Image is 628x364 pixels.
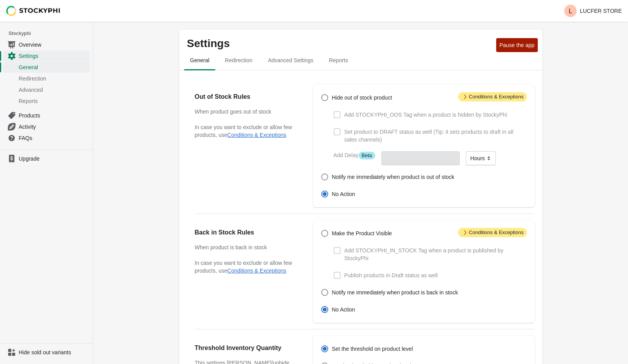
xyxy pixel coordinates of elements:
h3: When product goes out of stock [195,108,298,115]
span: Hide out of stock product [332,94,392,101]
span: Redirection [19,75,88,82]
button: Conditions & Exceptions [227,132,287,138]
span: No Action [332,306,355,313]
a: Upgrade [3,153,90,164]
span: Set the threshold on product level [332,345,413,353]
h2: Threshold Inventory Quantity [195,343,298,353]
text: L [569,8,572,14]
span: No Action [332,190,355,198]
button: reports [321,50,356,70]
a: FAQs [3,132,90,143]
h3: When product is back in stock [195,243,298,251]
span: Conditions & Exceptions [458,92,527,101]
button: Avatar with initials LLUCFER STORE [561,3,625,19]
a: General [3,61,90,73]
span: Conditions & Exceptions [458,228,527,237]
h2: Back in Stock Rules [195,228,298,237]
span: Advanced [19,86,88,94]
span: Make the Product Visible [332,229,392,237]
span: Reports [19,97,88,105]
a: Redirection [3,73,90,84]
span: Advanced Settings [262,53,320,67]
span: Add STOCKYPHI_IN_STOCK Tag when a product is published by StockyPhi [344,247,527,262]
a: Reports [3,95,90,107]
span: General [19,63,88,71]
p: Settings [187,37,493,50]
span: Avatar with initials L [564,5,577,17]
span: Overview [19,41,88,49]
button: general [182,50,217,70]
h2: Out of Stock Rules [195,92,298,101]
a: Hide sold out variants [3,347,90,358]
span: Hide sold out variants [19,348,88,356]
span: Pause the app [499,42,534,48]
span: Add STOCKYPHI_OOS Tag when a product is hidden by StockyPhi [344,111,507,119]
p: LUCFER STORE [580,8,622,14]
span: Set product to DRAFT status as well (Tip: it sets products to draft in all sales channels) [344,128,527,143]
p: In case you want to exclude or allow few products, use [195,123,298,139]
label: Add Delay [333,151,375,159]
span: General [184,53,216,67]
span: Redirection [219,53,259,67]
span: Activity [19,123,88,131]
button: Pause the app [496,38,537,52]
a: Settings [3,50,90,61]
span: Publish products in Draft status as well [344,271,437,279]
a: Products [3,110,90,121]
a: Advanced [3,84,90,95]
span: FAQs [19,134,88,142]
span: Stockyphi [9,30,93,37]
span: Settings [19,52,88,60]
a: Activity [3,121,90,132]
span: Notify me immediately when product is out of stock [332,173,454,181]
img: Stockyphi [6,6,61,16]
span: Products [19,112,88,119]
span: Notify me immediately when product is back in stock [332,289,458,296]
button: Conditions & Exceptions [227,268,287,274]
p: In case you want to exclude or allow few products, use [195,259,298,275]
button: redirection [217,50,260,70]
span: Beta [359,152,375,159]
button: Advanced settings [260,50,321,70]
a: Overview [3,39,90,50]
span: Reports [323,53,354,67]
span: Upgrade [19,155,88,163]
